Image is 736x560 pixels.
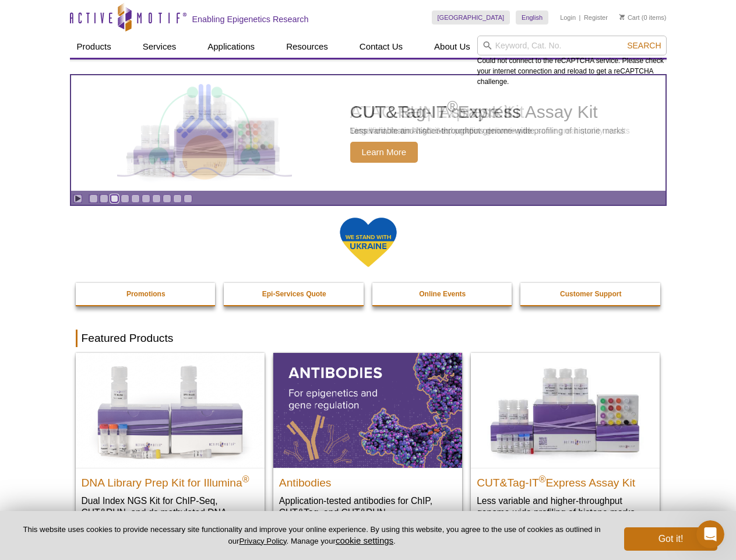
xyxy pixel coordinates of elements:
a: Go to slide 6 [142,194,150,203]
strong: Epi-Services Quote [262,290,326,298]
p: Dual Index NGS Kit for ChIP-Seq, CUT&RUN, and ds methylated DNA assays. [82,495,259,530]
a: [GEOGRAPHIC_DATA] [432,10,510,24]
a: Go to slide 2 [100,194,108,203]
li: | [579,10,581,24]
a: Go to slide 7 [152,194,161,203]
a: Toggle autoplay [73,194,82,203]
p: Application-tested antibodies for ChIP, CUT&Tag, and CUT&RUN. [279,495,456,519]
button: cookie settings [336,535,393,545]
h2: Enabling Epigenetics Research [192,14,309,24]
a: Contact Us [353,36,410,58]
h2: DNA Library Prep Kit for Illumina [82,471,259,489]
a: Go to slide 1 [89,194,98,203]
strong: Promotions [126,290,165,298]
input: Keyword, Cat. No. [477,36,667,55]
button: Search [624,40,664,51]
strong: Customer Support [560,290,621,298]
a: Products [70,36,118,58]
a: Services [136,36,184,58]
a: About Us [427,36,477,58]
sup: ® [242,474,249,484]
a: Go to slide 5 [131,194,140,203]
a: Register [584,13,608,22]
button: Got it! [624,527,717,551]
a: Epi-Services Quote [224,283,365,305]
img: Your Cart [619,14,625,20]
p: Less variable and higher-throughput genome-wide profiling of histone marks​. [477,495,654,519]
li: (0 items) [619,10,667,24]
a: DNA Library Prep Kit for Illumina DNA Library Prep Kit for Illumina® Dual Index NGS Kit for ChIP-... [76,353,265,541]
a: Go to slide 10 [184,194,192,203]
a: CUT&Tag-IT® Express Assay Kit CUT&Tag-IT®Express Assay Kit Less variable and higher-throughput ge... [471,353,660,530]
img: DNA Library Prep Kit for Illumina [76,353,265,467]
a: All Antibodies Antibodies Application-tested antibodies for ChIP, CUT&Tag, and CUT&RUN. [273,353,462,530]
span: Search [627,41,661,50]
p: This website uses cookies to provide necessary site functionality and improve your online experie... [19,524,605,547]
a: Go to slide 9 [173,194,182,203]
a: Privacy Policy [239,537,286,545]
a: Go to slide 4 [121,194,129,203]
img: All Antibodies [273,353,462,467]
iframe: Intercom live chat [696,520,724,548]
a: Promotions [76,283,217,305]
a: Applications [200,36,262,58]
a: Go to slide 3 [110,194,119,203]
img: CUT&Tag-IT® Express Assay Kit [471,353,660,467]
a: Customer Support [520,283,661,305]
a: Cart [619,13,640,22]
h2: CUT&Tag-IT Express Assay Kit [477,471,654,489]
a: English [516,10,548,24]
img: We Stand With Ukraine [339,216,397,268]
strong: Online Events [419,290,466,298]
a: Online Events [372,283,513,305]
a: Resources [279,36,335,58]
sup: ® [539,474,546,484]
a: Go to slide 8 [163,194,171,203]
div: Could not connect to the reCAPTCHA service. Please check your internet connection and reload to g... [477,36,667,87]
a: Login [560,13,576,22]
h2: Antibodies [279,471,456,489]
h2: Featured Products [76,330,661,347]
